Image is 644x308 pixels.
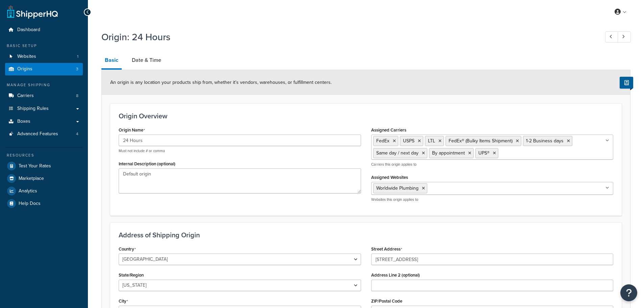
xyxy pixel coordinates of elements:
a: Shipping Rules [5,102,83,115]
span: Worldwide Plumbing [376,185,419,192]
span: Boxes [17,119,30,124]
div: Basic Setup [5,43,83,49]
li: Carriers [5,90,83,102]
button: Open Resource Center [620,284,637,301]
li: Websites [5,50,83,63]
a: Websites1 [5,50,83,63]
span: Same day / next day [376,149,419,157]
span: FedEx [376,137,389,144]
span: USPS [403,137,414,144]
span: Test Your Rates [19,163,51,169]
a: Test Your Rates [5,160,83,172]
a: Basic [101,52,122,70]
span: LTL [428,137,435,144]
div: Resources [5,152,83,158]
label: Assigned Websites [371,175,408,180]
span: 1 [77,54,78,60]
label: City [119,299,128,304]
li: Origins [5,63,83,75]
label: ZIP/Postal Code [371,299,402,304]
span: Help Docs [19,201,41,207]
h1: Origin: 24 Hours [101,30,593,44]
a: Marketplace [5,172,83,185]
a: Dashboard [5,24,83,36]
span: Carriers [17,93,34,99]
a: Origins3 [5,63,83,75]
a: Date & Time [128,52,165,68]
a: Advanced Features4 [5,128,83,140]
label: Internal Description (optional) [119,161,175,166]
span: By appointment [432,149,465,157]
span: 3 [76,66,78,72]
span: 1-2 Business days [526,137,564,144]
span: Websites [17,54,36,60]
span: Advanced Features [17,131,58,137]
a: Analytics [5,185,83,197]
span: Analytics [19,188,37,194]
a: Help Docs [5,197,83,210]
h3: Address of Shipping Origin [119,231,613,239]
label: Country [119,246,136,252]
h3: Origin Overview [119,112,613,120]
p: Carriers this origin applies to [371,162,614,167]
span: Shipping Rules [17,106,49,112]
label: Origin Name [119,127,145,133]
label: State/Region [119,273,144,278]
span: Marketplace [19,176,44,182]
button: Show Help Docs [620,77,633,89]
label: Address Line 2 (optional) [371,273,420,278]
label: Street Address [371,246,402,252]
p: Must not include # or comma [119,148,361,153]
a: Carriers8 [5,90,83,102]
span: Origins [17,66,32,72]
p: Websites this origin applies to [371,197,614,202]
span: Dashboard [17,27,40,33]
span: 8 [76,93,78,99]
span: FedEx® (Bulky Items Shipment) [449,137,512,144]
a: Previous Record [605,31,618,43]
span: 4 [76,131,78,137]
textarea: Default origin [119,168,361,193]
a: Next Record [618,31,631,43]
div: Manage Shipping [5,82,83,88]
a: Boxes [5,115,83,128]
li: Advanced Features [5,128,83,140]
label: Assigned Carriers [371,127,406,133]
span: An origin is any location your products ship from, whether it’s vendors, warehouses, or fulfillme... [110,79,332,86]
span: UPS® [478,149,490,157]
